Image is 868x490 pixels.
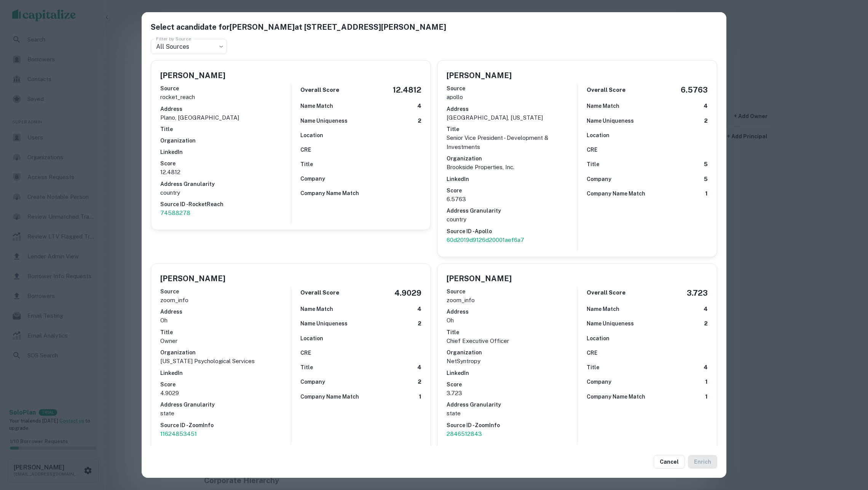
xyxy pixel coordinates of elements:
[160,357,291,366] p: [US_STATE] Psychological Services
[587,392,645,401] h6: Company Name Match
[447,175,577,183] h6: LinkedIn
[393,84,421,96] h5: 12.4812
[587,146,597,154] h6: CRE
[587,349,597,357] h6: CRE
[687,287,708,299] h5: 3.723
[705,189,708,198] h6: 1
[300,378,325,386] h6: Company
[300,146,311,154] h6: CRE
[160,180,291,188] h6: Address Granularity
[160,328,291,336] h6: Title
[160,125,291,133] h6: Title
[160,380,291,389] h6: Score
[418,319,421,328] h6: 2
[300,189,359,197] h6: Company Name Match
[160,348,291,357] h6: Organization
[447,328,577,336] h6: Title
[704,305,708,314] h6: 4
[300,349,311,357] h6: CRE
[300,86,339,94] h6: Overall Score
[300,334,323,343] h6: Location
[300,305,333,313] h6: Name Match
[447,235,577,245] a: 60d2019d9126d20001aef6a7
[654,455,685,469] button: Cancel
[830,429,868,466] iframe: Chat Widget
[447,400,577,409] h6: Address Granularity
[160,296,291,305] p: zoom_info
[160,105,291,113] h6: Address
[447,93,577,102] p: apollo
[160,148,291,156] h6: LinkedIn
[160,159,291,168] h6: Score
[447,287,577,296] h6: Source
[160,188,291,197] p: country
[160,369,291,377] h6: LinkedIn
[417,102,421,110] h6: 4
[447,316,577,325] p: oh
[160,273,225,284] h5: [PERSON_NAME]
[681,84,708,96] h5: 6.5763
[447,336,577,346] p: Chief Executive Officer
[587,175,611,183] h6: Company
[447,154,577,163] h6: Organization
[704,319,708,328] h6: 2
[418,117,421,125] h6: 2
[300,131,323,139] h6: Location
[300,175,325,183] h6: Company
[447,133,577,151] p: Senior Vice President - Development & Investments
[447,429,577,439] a: 2846512843
[160,336,291,346] p: Owner
[160,93,291,102] p: rocket_reach
[587,117,634,125] h6: Name Uniqueness
[587,160,599,168] h6: Title
[587,86,625,94] h6: Overall Score
[704,160,708,169] h6: 5
[447,125,577,133] h6: Title
[587,288,625,297] h6: Overall Score
[447,163,577,172] p: Brookside Properties, Inc.
[704,102,708,110] h6: 4
[160,421,291,429] h6: Source ID - ZoomInfo
[160,400,291,409] h6: Address Granularity
[160,208,291,218] a: 74588278
[160,307,291,316] h6: Address
[160,200,291,208] h6: Source ID - RocketReach
[300,392,359,401] h6: Company Name Match
[704,363,708,372] h6: 4
[160,389,291,398] p: 4.9029
[300,319,348,328] h6: Name Uniqueness
[300,288,339,297] h6: Overall Score
[151,39,227,54] div: All Sources
[300,160,313,168] h6: Title
[447,380,577,389] h6: Score
[300,102,333,110] h6: Name Match
[417,363,421,372] h6: 4
[394,287,421,299] h5: 4.9029
[447,113,577,122] p: [GEOGRAPHIC_DATA], [US_STATE]
[160,70,225,81] h5: [PERSON_NAME]
[417,305,421,314] h6: 4
[587,363,599,372] h6: Title
[704,117,708,125] h6: 2
[447,389,577,398] p: 3.723
[418,378,421,386] h6: 2
[587,102,619,110] h6: Name Match
[447,207,577,215] h6: Address Granularity
[447,84,577,93] h6: Source
[300,363,313,372] h6: Title
[160,316,291,325] p: oh
[705,392,708,401] h6: 1
[447,307,577,316] h6: Address
[447,105,577,113] h6: Address
[587,319,634,328] h6: Name Uniqueness
[587,131,610,139] h6: Location
[447,296,577,305] p: zoom_info
[160,136,291,145] h6: Organization
[704,175,708,184] h6: 5
[160,429,291,439] p: 11624853451
[447,348,577,357] h6: Organization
